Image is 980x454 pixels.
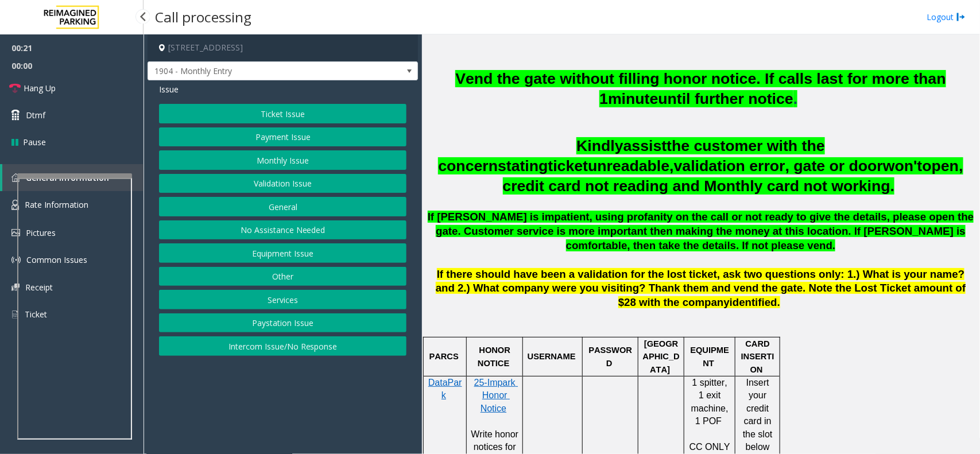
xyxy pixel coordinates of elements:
span: . [777,296,780,308]
span: assist [623,137,667,154]
button: Other [159,267,406,286]
span: If [PERSON_NAME] is impatient, using profanity on the call or not ready to give the details, plea... [428,211,974,251]
button: Validation Issue [159,174,406,193]
img: logout [956,11,966,23]
span: 1904 - Monthly Entry [148,62,363,80]
h4: [STREET_ADDRESS] [148,34,418,61]
button: Ticket Issue [159,104,406,123]
button: Equipment Issue [159,243,406,263]
button: Intercom Issue/No Response [159,336,406,356]
span: Vend the gate without filling honor notice. If calls last for more than 1 [455,70,946,107]
span: [GEOGRAPHIC_DATA] [643,339,680,374]
a: Logout [927,11,966,23]
span: Hang Up [24,82,56,94]
span: won't [883,157,923,174]
img: 'icon' [11,229,20,236]
span: If there should have been a validation for the lost ticket, ask two questions only: 1.) What is y... [436,268,966,309]
a: DataPark [428,378,462,400]
span: identified [730,296,777,308]
a: General Information [2,164,144,191]
span: until further notice [659,90,793,107]
span: minute [608,90,658,107]
button: Monthly Issue [159,150,406,170]
span: stating [498,157,548,174]
img: 'icon' [11,200,19,210]
span: the customer with the concern [438,137,824,174]
button: Paystation Issue [159,313,406,333]
span: Kindly [576,137,623,154]
button: Services [159,290,406,309]
button: No Assistance Needed [159,220,406,240]
img: 'icon' [11,173,20,182]
span: . [793,90,797,107]
img: 'icon' [11,284,20,291]
img: 'icon' [11,255,21,265]
span: PARCS [429,352,459,361]
span: ticket [548,157,588,174]
span: USERNAME [528,352,576,361]
span: Dtmf [26,109,45,121]
span: Issue [159,83,179,95]
span: HONOR NOTICE [478,346,513,367]
button: Payment Issue [159,127,406,147]
img: 'icon' [11,309,19,320]
a: 25-Impark Honor Notice [474,378,518,413]
span: open, credit card not reading and Monthly card not working. [503,157,963,195]
span: PASSWORD [588,346,632,367]
span: validation error, gate or door [674,157,883,174]
span: General Information [26,172,109,183]
span: CARD INSERTION [741,339,774,374]
h3: Call processing [149,3,257,31]
span: Pause [23,136,46,148]
span: unreadable, [588,157,674,174]
button: General [159,197,406,216]
span: EQUIPMENT [691,346,730,367]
